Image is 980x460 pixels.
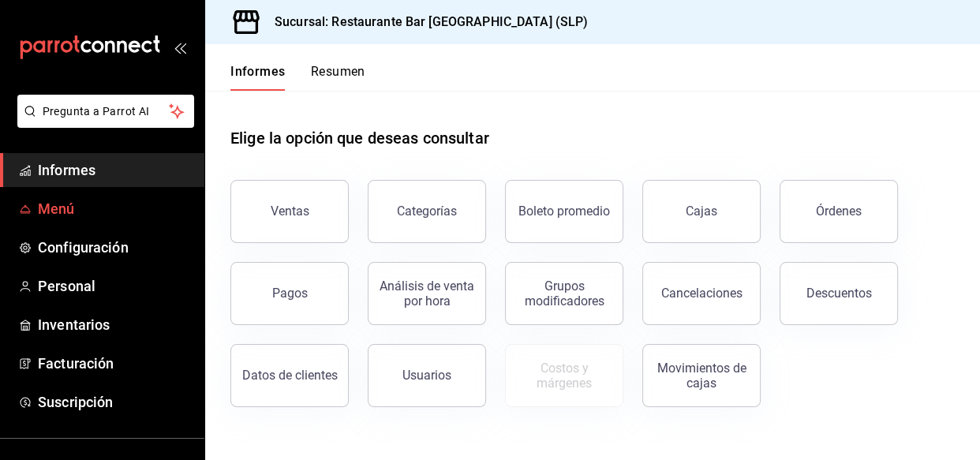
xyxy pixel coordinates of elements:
[780,262,898,325] button: Descuentos
[368,262,486,325] button: Análisis de venta por hora
[380,279,474,309] font: Análisis de venta por hora
[230,180,349,243] button: Ventas
[686,204,718,219] font: Cajas
[657,361,746,391] font: Movimientos de cajas
[642,262,761,325] button: Cancelaciones
[311,64,365,79] font: Resumen
[242,368,338,383] font: Datos de clientes
[397,204,457,219] font: Categorías
[38,316,110,333] font: Inventarios
[17,95,194,128] button: Pregunta a Parrot AI
[368,344,486,407] button: Usuarios
[806,286,872,301] font: Descuentos
[230,63,365,91] div: pestañas de navegación
[275,14,588,29] font: Sucursal: Restaurante Bar [GEOGRAPHIC_DATA] (SLP)
[642,344,761,407] button: Movimientos de cajas
[230,262,349,325] button: Pagos
[505,262,623,325] button: Grupos modificadores
[38,394,113,410] font: Suscripción
[38,355,114,372] font: Facturación
[174,41,186,54] button: abrir_cajón_menú
[38,200,75,217] font: Menú
[505,180,623,243] button: Boleto promedio
[230,344,349,407] button: Datos de clientes
[272,286,308,301] font: Pagos
[518,204,610,219] font: Boleto promedio
[642,180,761,243] a: Cajas
[38,278,95,294] font: Personal
[661,286,742,301] font: Cancelaciones
[402,368,451,383] font: Usuarios
[38,239,129,256] font: Configuración
[38,162,95,178] font: Informes
[11,114,194,131] a: Pregunta a Parrot AI
[537,361,592,391] font: Costos y márgenes
[816,204,862,219] font: Órdenes
[505,344,623,407] button: Contrata inventarios para ver este informe
[780,180,898,243] button: Órdenes
[43,105,150,118] font: Pregunta a Parrot AI
[230,64,286,79] font: Informes
[271,204,309,219] font: Ventas
[368,180,486,243] button: Categorías
[230,129,489,148] font: Elige la opción que deseas consultar
[525,279,604,309] font: Grupos modificadores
